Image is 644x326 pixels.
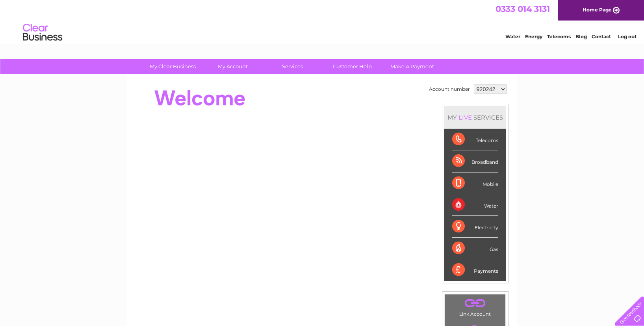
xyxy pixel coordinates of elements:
a: Customer Help [320,59,385,74]
div: Broadband [452,150,498,172]
a: Water [505,34,520,39]
a: 0333 014 3131 [496,4,550,14]
a: Services [260,59,325,74]
a: Blog [575,34,587,39]
a: My Account [200,59,265,74]
div: Clear Business is a trading name of Verastar Limited (registered in [GEOGRAPHIC_DATA] No. 3667643... [136,4,509,38]
div: Payments [452,259,498,281]
td: Account number [427,82,472,96]
div: Gas [452,238,498,259]
a: . [447,296,503,310]
div: Telecoms [452,129,498,150]
div: Electricity [452,216,498,238]
div: Water [452,194,498,216]
a: Energy [525,34,542,39]
div: LIVE [457,114,473,121]
div: MY SERVICES [444,106,506,129]
a: My Clear Business [140,59,205,74]
a: Make A Payment [380,59,445,74]
img: logo.png [22,21,63,45]
a: Log out [618,34,637,39]
a: Telecoms [547,34,571,39]
div: Mobile [452,172,498,194]
a: Contact [592,34,611,39]
td: Link Account [445,294,506,319]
